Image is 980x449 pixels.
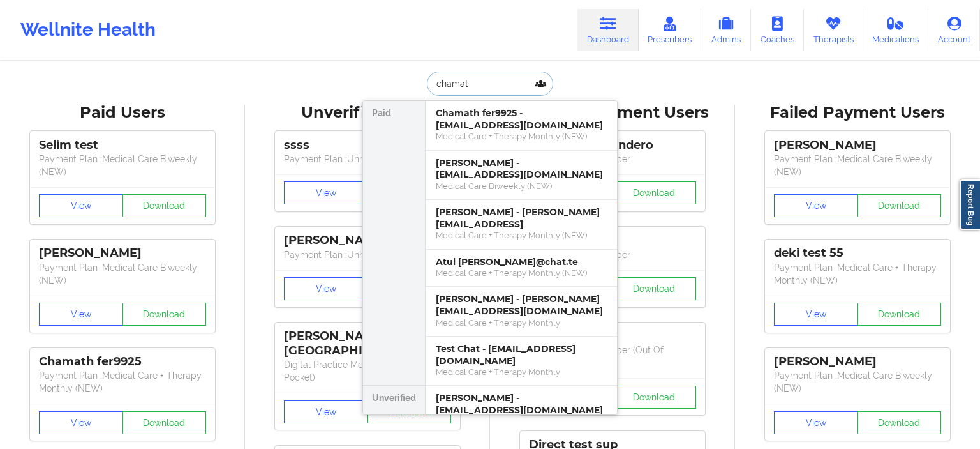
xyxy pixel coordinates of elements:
button: Download [857,303,942,326]
p: Digital Practice Member (Out Of Pocket) [284,358,451,384]
button: View [39,303,123,326]
p: Payment Plan : Unmatched Plan [284,248,451,261]
button: View [39,411,123,434]
button: Download [857,411,942,434]
p: Payment Plan : Medical Care Biweekly (NEW) [39,261,206,287]
div: Failed Payment Users [744,103,971,123]
div: Medical Care + Therapy Monthly (NEW) [436,268,607,278]
div: Chamath fer9925 [39,354,206,369]
a: Medications [863,9,929,51]
div: Paid Users [9,103,236,123]
button: Download [122,194,207,217]
p: Payment Plan : Medical Care Biweekly (NEW) [774,369,941,395]
a: Report Bug [960,179,980,230]
div: Selim test [39,138,206,153]
button: Download [612,277,697,300]
div: Paid [363,101,425,386]
p: Payment Plan : Unmatched Plan [284,153,451,165]
a: Admins [701,9,751,51]
p: Payment Plan : Medical Care + Therapy Monthly (NEW) [774,261,941,287]
div: Medical Care Biweekly (NEW) [436,181,607,192]
button: Download [857,194,942,217]
div: [PERSON_NAME] - [PERSON_NAME][EMAIL_ADDRESS] [436,206,607,230]
div: Chamath fer9925 - [EMAIL_ADDRESS][DOMAIN_NAME] [436,107,607,131]
div: [PERSON_NAME] - [EMAIL_ADDRESS][DOMAIN_NAME] [436,392,607,416]
button: View [284,277,368,300]
button: Download [122,303,207,326]
button: View [284,400,368,423]
div: Medical Care + Therapy Monthly [436,367,607,377]
div: ssss [284,138,451,153]
button: Download [612,181,697,204]
button: Download [122,411,207,434]
p: Payment Plan : Medical Care + Therapy Monthly (NEW) [39,369,206,395]
div: Medical Care + Therapy Monthly (NEW) [436,230,607,241]
button: View [774,411,858,434]
a: Dashboard [577,9,639,51]
button: View [774,303,858,326]
a: Account [928,9,980,51]
div: [PERSON_NAME] - [PERSON_NAME][EMAIL_ADDRESS][DOMAIN_NAME] [436,293,607,317]
div: Medical Care + Therapy Monthly [436,317,607,328]
button: View [39,194,123,217]
div: [PERSON_NAME] [774,138,941,153]
div: deki test 55 [774,246,941,261]
button: View [284,181,368,204]
button: View [774,194,858,217]
div: [PERSON_NAME] [774,354,941,369]
p: Payment Plan : Medical Care Biweekly (NEW) [39,153,206,178]
div: [PERSON_NAME] [GEOGRAPHIC_DATA] [284,329,451,358]
a: Therapists [804,9,863,51]
div: [PERSON_NAME] [39,246,206,261]
div: Unverified Users [254,103,481,123]
a: Prescribers [639,9,702,51]
div: Medical Care + Therapy Monthly (NEW) [436,131,607,142]
div: [PERSON_NAME] - [EMAIL_ADDRESS][DOMAIN_NAME] [436,157,607,181]
div: Test Chat - [EMAIL_ADDRESS][DOMAIN_NAME] [436,343,607,367]
div: [PERSON_NAME] [284,233,451,248]
a: Coaches [751,9,804,51]
p: Payment Plan : Medical Care Biweekly (NEW) [774,153,941,178]
div: Atul [PERSON_NAME]@chat.te [436,256,607,268]
button: Download [612,386,697,409]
